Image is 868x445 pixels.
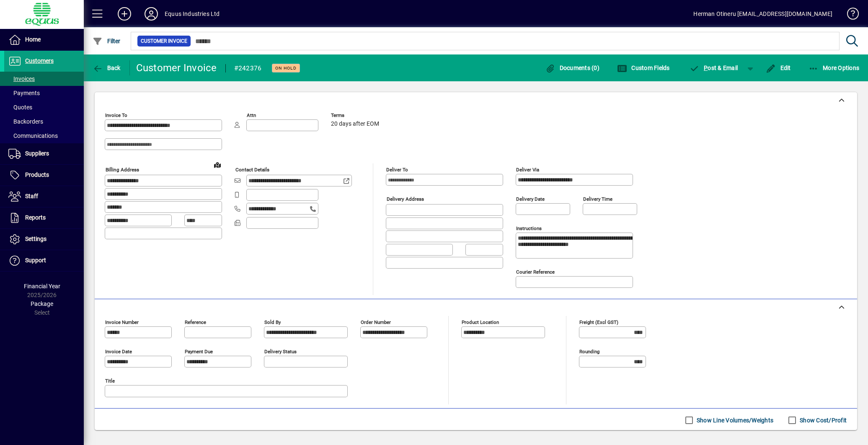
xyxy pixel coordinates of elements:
[247,112,256,118] mat-label: Attn
[583,196,612,202] mat-label: Delivery time
[4,100,84,114] a: Quotes
[462,319,499,325] mat-label: Product location
[4,86,84,100] a: Payments
[4,229,84,250] a: Settings
[579,349,599,354] mat-label: Rounding
[25,235,46,242] span: Settings
[690,65,738,71] span: ost & Email
[93,38,121,44] span: Filter
[4,143,84,164] a: Suppliers
[25,36,41,43] span: Home
[615,60,672,75] button: Custom Fields
[4,207,84,228] a: Reports
[4,165,84,186] a: Products
[138,6,165,21] button: Profile
[4,186,84,207] a: Staff
[764,60,793,75] button: Edit
[543,60,602,75] button: Documents (0)
[105,112,127,118] mat-label: Invoice To
[516,167,539,173] mat-label: Deliver via
[4,129,84,143] a: Communications
[25,150,49,157] span: Suppliers
[25,257,46,264] span: Support
[806,60,862,75] button: More Options
[211,158,224,171] a: View on map
[105,378,115,384] mat-label: Title
[798,416,847,424] label: Show Cost/Profit
[8,118,43,125] span: Backorders
[331,121,379,127] span: 20 days after EOM
[4,114,84,129] a: Backorders
[264,319,281,325] mat-label: Sold by
[693,7,832,21] div: Herman Otineru [EMAIL_ADDRESS][DOMAIN_NAME]
[111,6,138,21] button: Add
[4,72,84,86] a: Invoices
[234,62,262,75] div: #242376
[25,171,49,178] span: Products
[105,349,132,354] mat-label: Invoice date
[8,104,32,111] span: Quotes
[25,57,54,64] span: Customers
[105,319,139,325] mat-label: Invoice number
[90,60,123,75] button: Back
[136,61,217,75] div: Customer Invoice
[93,65,121,71] span: Back
[24,283,60,290] span: Financial Year
[165,7,220,21] div: Equus Industries Ltd
[617,65,670,71] span: Custom Fields
[25,214,46,221] span: Reports
[841,2,858,29] a: Knowledge Base
[386,167,408,173] mat-label: Deliver To
[31,300,53,307] span: Package
[516,269,555,275] mat-label: Courier Reference
[4,29,84,50] a: Home
[8,90,40,96] span: Payments
[685,60,742,75] button: Post & Email
[275,65,297,71] span: On hold
[704,65,708,71] span: P
[90,34,123,49] button: Filter
[264,349,297,354] mat-label: Delivery status
[84,60,130,75] app-page-header-button: Back
[545,65,599,71] span: Documents (0)
[809,65,860,71] span: More Options
[4,250,84,271] a: Support
[25,193,38,199] span: Staff
[8,132,58,139] span: Communications
[766,65,791,71] span: Edit
[516,196,545,202] mat-label: Delivery date
[579,319,618,325] mat-label: Freight (excl GST)
[516,225,542,231] mat-label: Instructions
[141,37,187,45] span: Customer Invoice
[361,319,391,325] mat-label: Order number
[331,113,381,118] span: Terms
[695,416,773,424] label: Show Line Volumes/Weights
[185,319,206,325] mat-label: Reference
[185,349,213,354] mat-label: Payment due
[8,75,35,82] span: Invoices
